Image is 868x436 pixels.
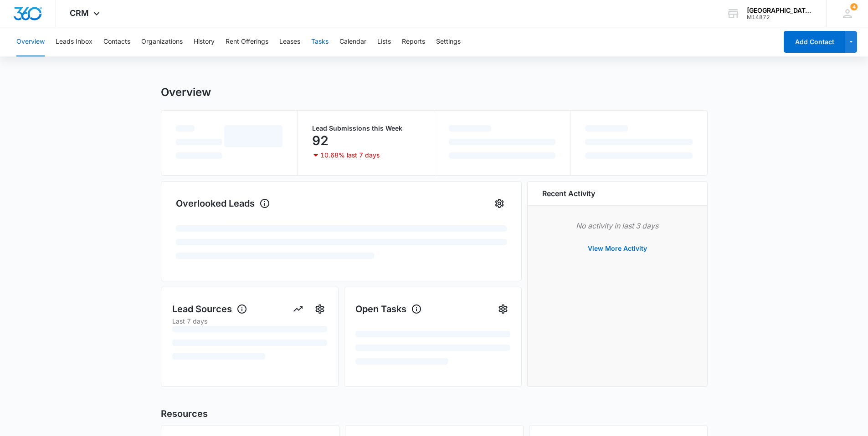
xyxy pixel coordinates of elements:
p: Lead Submissions this Week [312,125,419,132]
h1: Lead Sources [172,302,247,316]
div: notifications count [850,3,858,10]
button: Reports [402,27,425,56]
button: Settings [496,302,510,316]
p: Last 7 days [172,316,327,326]
p: No activity in last 3 days [542,220,693,231]
button: Organizations [141,27,183,56]
button: Settings [492,196,507,211]
button: Rent Offerings [226,27,268,56]
p: 10.68% last 7 days [320,152,380,158]
h6: Recent Activity [542,188,595,199]
button: Add Contact [784,31,845,53]
span: 4 [850,3,858,10]
h1: Overview [161,86,211,99]
button: View Report [291,302,305,316]
button: Contacts [103,27,130,56]
button: Overview [16,27,45,56]
button: Settings [313,302,327,316]
button: Tasks [311,27,329,56]
h1: Overlooked Leads [176,197,270,210]
button: Lists [377,27,391,56]
button: History [194,27,215,56]
button: Calendar [339,27,366,56]
div: account name [747,7,813,14]
h1: Open Tasks [355,302,422,316]
button: Settings [436,27,461,56]
button: Leads Inbox [56,27,92,56]
h2: Resources [161,407,708,421]
button: Leases [279,27,300,56]
div: account id [747,14,813,20]
p: 92 [312,133,329,148]
button: View More Activity [579,238,656,259]
span: CRM [70,8,89,18]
